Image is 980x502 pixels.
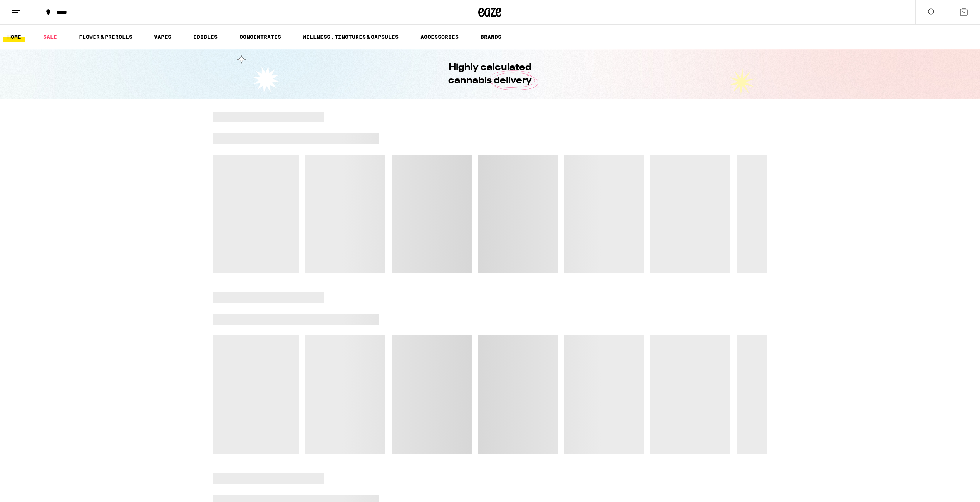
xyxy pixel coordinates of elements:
h1: Highly calculated cannabis delivery [427,61,554,87]
a: HOME [3,32,25,42]
a: SALE [39,32,61,42]
a: FLOWER & PREROLLS [75,32,136,42]
a: WELLNESS, TINCTURES & CAPSULES [299,32,402,42]
button: BRANDS [477,32,505,42]
a: VAPES [150,32,175,42]
a: ACCESSORIES [417,32,462,42]
a: CONCENTRATES [236,32,285,42]
a: EDIBLES [189,32,221,42]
